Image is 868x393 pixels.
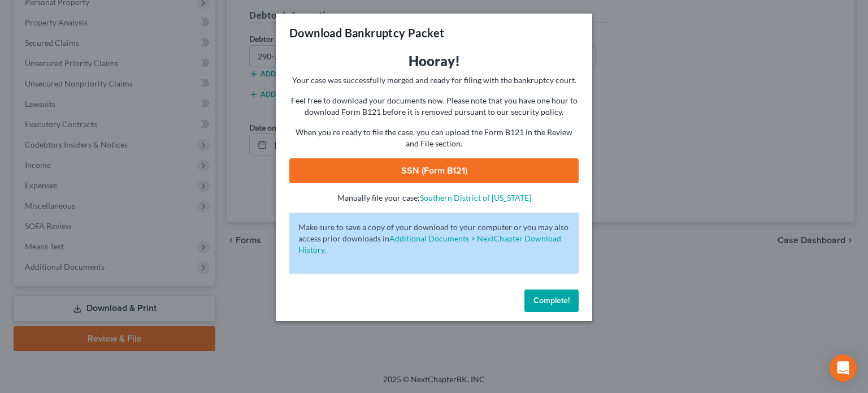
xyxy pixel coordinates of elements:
p: Make sure to save a copy of your download to your computer or you may also access prior downloads in [298,222,570,256]
button: Complete! [524,290,579,312]
a: Additional Documents > NextChapter Download History. [298,234,561,254]
div: Open Intercom Messenger [830,355,857,382]
p: Your case was successfully merged and ready for filing with the bankruptcy court. [289,75,579,86]
h3: Download Bankruptcy Packet [289,25,444,41]
h3: Hooray! [289,52,579,70]
a: Southern District of [US_STATE] [420,193,531,202]
p: Manually file your case: [289,192,579,204]
a: SSN (Form B121) [289,158,579,183]
span: Complete! [533,296,570,305]
p: When you're ready to file the case, you can upload the Form B121 in the Review and File section. [289,127,579,149]
p: Feel free to download your documents now. Please note that you have one hour to download Form B12... [289,95,579,118]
